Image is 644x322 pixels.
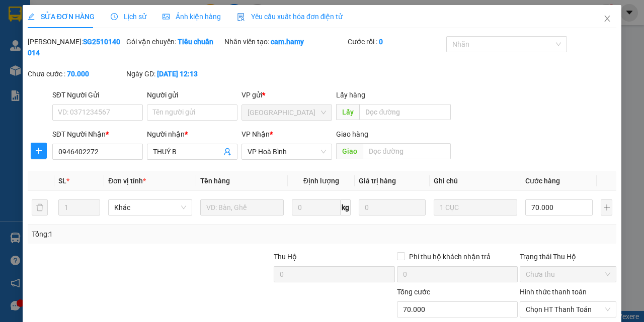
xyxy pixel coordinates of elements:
[178,38,213,46] b: Tiêu chuẩn
[28,13,95,21] span: SỬA ĐƠN HÀNG
[52,129,143,140] div: SĐT Người Nhận
[274,253,297,261] span: Thu Hộ
[359,177,396,185] span: Giá trị hàng
[359,199,426,216] input: 0
[526,267,610,282] span: Chưa thu
[28,68,124,79] div: Chưa cước :
[434,199,517,216] input: Ghi Chú
[520,288,587,296] label: Hình thức thanh toán
[271,38,304,46] b: cam.hamy
[200,199,284,216] input: VD: Bàn, Ghế
[32,199,48,216] button: delete
[520,251,616,262] div: Trạng thái Thu Hộ
[237,13,245,21] img: icon
[248,144,326,159] span: VP Hoà Bình
[430,171,521,191] th: Ghi chú
[58,177,66,185] span: SL
[223,148,231,156] span: user-add
[359,104,450,120] input: Dọc đường
[593,5,621,33] button: Close
[114,200,186,215] span: Khác
[31,147,46,155] span: plus
[108,177,146,185] span: Đơn vị tính
[237,13,343,21] span: Yêu cầu xuất hóa đơn điện tử
[126,36,223,47] div: Gói vận chuyển:
[303,177,339,185] span: Định lượng
[336,91,365,99] span: Lấy hàng
[336,104,359,120] span: Lấy
[336,143,363,159] span: Giao
[31,143,47,159] button: plus
[397,288,430,296] span: Tổng cước
[111,13,146,21] span: Lịch sử
[242,130,270,138] span: VP Nhận
[126,68,223,79] div: Ngày GD:
[348,36,444,47] div: Cước rồi :
[603,15,611,23] span: close
[601,199,612,216] button: plus
[341,199,351,216] span: kg
[200,177,230,185] span: Tên hàng
[163,13,221,21] span: Ảnh kiện hàng
[525,177,560,185] span: Cước hàng
[111,13,118,20] span: clock-circle
[157,70,198,78] b: [DATE] 12:13
[248,105,326,120] span: Sài Gòn
[28,36,124,58] div: [PERSON_NAME]:
[163,13,170,20] span: picture
[336,130,368,138] span: Giao hàng
[526,302,610,317] span: Chọn HT Thanh Toán
[147,89,237,100] div: Người gửi
[363,143,450,159] input: Dọc đường
[52,89,143,100] div: SĐT Người Gửi
[67,70,89,78] b: 70.000
[242,89,332,100] div: VP gửi
[28,13,35,20] span: edit
[379,38,383,46] b: 0
[32,229,250,240] div: Tổng: 1
[147,129,237,140] div: Người nhận
[224,36,346,47] div: Nhân viên tạo:
[405,251,495,262] span: Phí thu hộ khách nhận trả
